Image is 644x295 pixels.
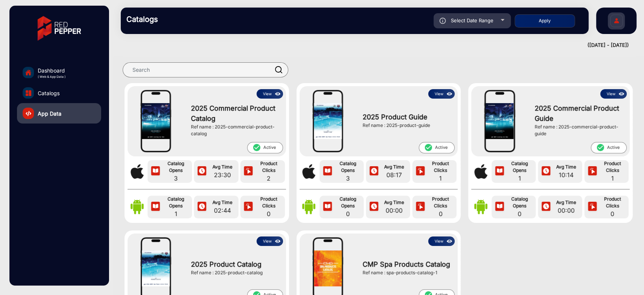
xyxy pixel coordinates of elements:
img: mobile-frame.png [140,89,172,153]
span: 0 [255,209,283,218]
span: Avg Time [380,199,408,206]
span: 2025 Product Guide [363,112,451,122]
span: Product Clicks [598,160,627,174]
img: icon [196,166,207,177]
div: Ref name : 2025-commercial-product-catalog [191,124,279,137]
span: 23:30 [208,170,237,179]
img: CMP Spa Products Catalog [314,250,342,286]
span: 3 [162,174,190,183]
span: 2025 Commercial Product Guide [535,103,623,124]
img: icon [587,201,598,213]
span: App Data [38,110,61,117]
span: 1 [506,174,534,183]
span: Avg Time [552,199,580,206]
img: mobile-frame.png [312,89,344,153]
a: App Data [17,103,101,124]
img: icon [540,201,552,213]
span: Active [247,142,283,153]
span: Select Date Range [451,17,493,23]
span: ( Web & App Data ) [38,74,66,79]
img: vmg-logo [32,9,86,47]
img: icon [150,201,161,213]
span: Catalog Opens [334,196,362,209]
img: 2025 Product Guide [314,103,342,139]
span: 0 [426,209,455,218]
span: 1 [162,209,190,218]
span: Catalog Opens [162,196,190,209]
img: home [25,69,32,76]
span: 0 [334,209,362,218]
img: 2025 Commercial Product Catalog [142,103,170,139]
span: Catalog Opens [506,196,534,209]
span: Dashboard [38,66,66,74]
div: Ref name : spa-products-catalog-1 [363,269,451,276]
span: Catalog Opens [506,160,534,174]
h3: Catalogs [126,15,232,24]
span: Product Clicks [426,160,455,174]
mat-icon: check_circle [252,143,261,152]
button: Viewicon [257,236,283,246]
img: prodSearch.svg [275,66,283,73]
img: icon [368,201,380,213]
input: Search [123,62,288,77]
span: 1 [426,174,455,183]
img: icon [196,201,207,213]
span: 3 [334,174,362,183]
span: Product Clicks [255,160,283,174]
img: icon [274,237,282,246]
img: mobile-frame.png [484,89,515,153]
img: icon [617,90,626,98]
span: CMP Spa Products Catalog [363,259,451,269]
img: icon [415,166,426,177]
img: icon [587,166,598,177]
img: catalog [26,90,31,96]
span: Avg Time [208,199,237,206]
span: Product Clicks [255,196,283,209]
button: Viewicon [257,89,283,99]
img: icon [274,90,282,98]
img: icon [445,90,454,98]
span: 1 [598,174,627,183]
span: 00:00 [552,206,580,215]
span: 2025 Commercial Product Catalog [191,103,279,124]
img: icon [445,237,454,246]
span: Catalogs [38,89,60,97]
img: icon [494,201,505,213]
div: Ref name : 2025-product-catalog [191,269,279,276]
span: Product Clicks [598,196,627,209]
span: 0 [598,209,627,218]
div: Ref name : 2025-commercial-product-guide [535,124,623,137]
button: Viewicon [600,89,627,99]
span: Avg Time [552,164,580,170]
img: 2025 Product Catalog [142,250,170,287]
img: icon [494,166,505,177]
span: Catalog Opens [162,160,190,174]
img: icon [440,18,446,24]
img: icon [322,201,333,213]
mat-icon: check_circle [424,143,432,152]
button: Apply [515,14,575,28]
span: 2 [255,174,283,183]
img: icon [540,166,552,177]
span: 10:14 [552,170,580,179]
img: icon [415,201,426,213]
a: Dashboard( Web & App Data ) [17,62,101,83]
span: Active [419,142,455,153]
span: 02:44 [208,206,237,215]
span: Product Clicks [426,196,455,209]
button: Viewicon [428,89,455,99]
span: 00:00 [380,206,408,215]
img: icon [322,166,333,177]
img: catalog [26,111,31,116]
span: Catalog Opens [334,160,362,174]
img: icon [243,201,254,213]
div: ([DATE] - [DATE]) [113,42,629,49]
span: 0 [506,209,534,218]
span: 2025 Product Catalog [191,259,279,269]
span: Active [591,142,627,153]
img: icon [243,166,254,177]
span: Avg Time [208,164,237,170]
span: 08:17 [380,170,408,179]
img: icon [150,166,161,177]
img: 2025 Commercial Product Guide [486,103,513,139]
